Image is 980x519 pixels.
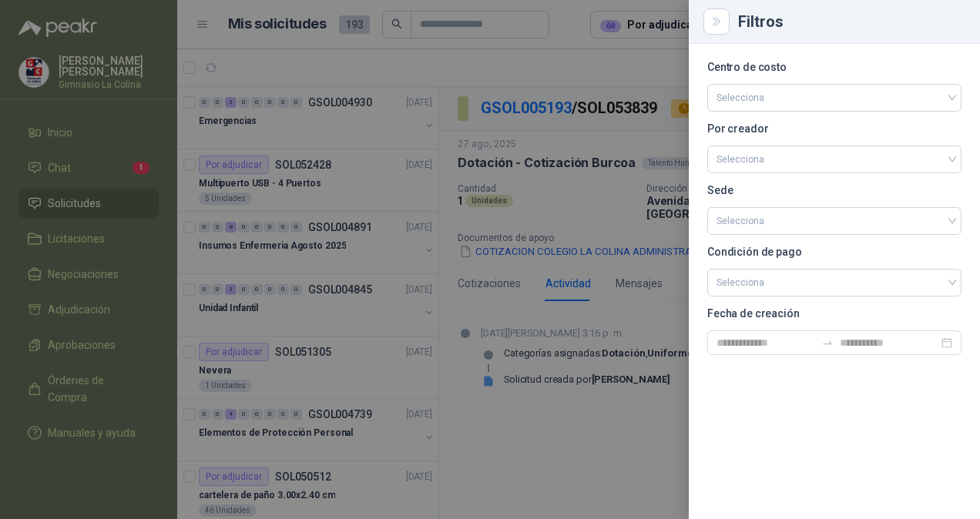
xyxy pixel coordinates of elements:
p: Condición de pago [707,247,962,256]
p: Centro de costo [707,62,962,72]
span: swap-right [821,337,834,349]
div: Filtros [738,14,962,29]
span: to [821,337,834,349]
p: Fecha de creación [707,309,962,318]
p: Por creador [707,124,962,133]
p: Sede [707,186,962,195]
button: Close [707,12,726,31]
